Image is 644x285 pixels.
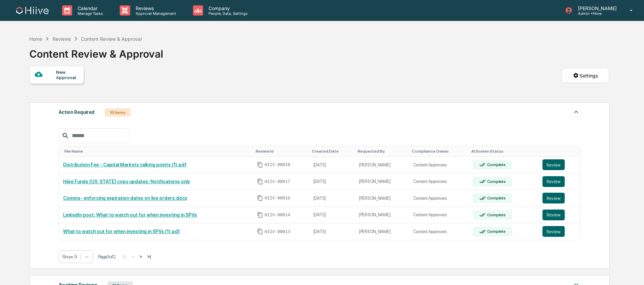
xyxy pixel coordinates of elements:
[486,229,506,234] div: Complete
[264,212,290,218] span: HIIV-00014
[264,162,290,167] span: HIIV-00018
[98,254,116,259] span: Page 1 of 2
[145,254,153,259] button: >|
[63,162,187,167] a: Distribution Fee - Capital Markets talking points (1).pdf
[355,207,409,224] td: [PERSON_NAME]
[63,195,187,201] a: Comms- enforcing expiration dates on live orders.docx
[63,212,197,218] a: LinkedIn post: What to watch out for when investing in SPVs
[56,69,79,80] div: New Approval
[542,210,576,220] a: Review
[542,159,565,170] button: Review
[486,213,506,217] div: Complete
[542,210,565,220] button: Review
[59,108,94,117] div: Action Required
[309,223,355,240] td: [DATE]
[63,229,180,234] a: What to watch out for when investing in SPVs (1).pdf
[409,207,469,224] td: Content Approvers
[203,5,251,11] p: Company
[130,5,179,11] p: Reviews
[486,179,506,184] div: Complete
[542,176,565,187] button: Review
[257,195,263,201] span: Copy Id
[572,108,580,116] img: caret
[572,5,620,11] p: [PERSON_NAME]
[542,193,565,203] button: Review
[264,229,290,234] span: HIIV-00013
[72,11,106,16] p: Manage Tasks
[409,157,469,173] td: Content Approvers
[63,179,190,184] a: Hiive Funds [US_STATE] copy updates: Notifications only
[64,149,250,154] div: Toggle SortBy
[412,149,466,154] div: Toggle SortBy
[312,149,352,154] div: Toggle SortBy
[29,36,42,42] div: Home
[72,5,106,11] p: Calendar
[105,108,131,117] div: 10 Items
[486,162,506,167] div: Complete
[542,193,576,203] a: Review
[309,190,355,207] td: [DATE]
[542,176,576,187] a: Review
[309,157,355,173] td: [DATE]
[409,190,469,207] td: Content Approvers
[572,11,620,16] p: Admin • Hiive
[137,254,144,259] button: >
[309,173,355,190] td: [DATE]
[562,68,609,83] button: Settings
[257,212,263,218] span: Copy Id
[257,162,263,168] span: Copy Id
[542,159,576,170] a: Review
[355,190,409,207] td: [PERSON_NAME]
[542,226,576,237] a: Review
[622,263,641,281] iframe: Open customer support
[471,149,536,154] div: Toggle SortBy
[355,223,409,240] td: [PERSON_NAME]
[409,173,469,190] td: Content Approvers
[130,11,179,16] p: Approval Management
[486,196,506,200] div: Complete
[203,11,251,16] p: People, Data, Settings
[264,179,290,184] span: HIIV-00017
[358,149,407,154] div: Toggle SortBy
[256,149,306,154] div: Toggle SortBy
[130,254,136,259] button: <
[355,173,409,190] td: [PERSON_NAME]
[309,207,355,224] td: [DATE]
[544,149,577,154] div: Toggle SortBy
[355,157,409,173] td: [PERSON_NAME]
[53,36,71,42] div: Reviews
[16,7,49,14] img: logo
[257,179,263,185] span: Copy Id
[409,223,469,240] td: Content Approvers
[81,36,142,42] div: Content Review & Approval
[29,42,163,60] div: Content Review & Approval
[542,226,565,237] button: Review
[264,195,290,201] span: HIIV-00016
[257,228,263,234] span: Copy Id
[121,254,129,259] button: |<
